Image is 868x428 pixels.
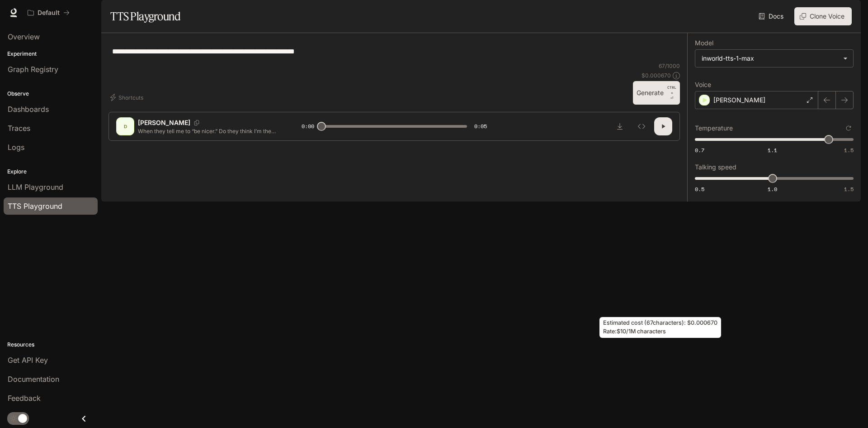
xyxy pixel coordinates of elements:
span: 1.1 [768,146,777,154]
p: When they tell me to “be nicer.” Do they think I’m the therapy bot? [138,127,280,135]
p: Talking speed [695,164,736,170]
span: 1.5 [844,146,854,154]
h1: TTS Playground [110,7,180,25]
p: 67 / 1000 [659,62,680,70]
button: Inspect [632,117,651,135]
span: 1.0 [768,185,777,193]
div: D [118,119,132,134]
span: 1.5 [844,185,854,193]
p: Voice [695,82,711,88]
p: CTRL + [667,85,676,96]
span: 0.7 [695,146,704,154]
a: Docs [757,7,787,25]
span: 0:05 [474,122,487,131]
button: GenerateCTRL +⏎ [633,81,680,105]
div: inworld-tts-1-max [702,54,839,63]
button: All workspaces [24,4,74,22]
div: Estimated cost ( 67 characters): $ 0.000670 Rate: $10/1M characters [599,317,721,338]
span: 0.5 [695,185,704,193]
button: Reset to default [844,123,854,133]
button: Clone Voice [794,7,852,25]
span: 0:00 [302,122,314,131]
button: Shortcuts [108,90,147,105]
div: inworld-tts-1-max [695,50,853,67]
p: $ 0.000670 [642,72,671,79]
p: ⏎ [667,85,676,101]
p: Temperature [695,125,733,131]
p: Model [695,40,713,46]
button: Download audio [611,117,629,135]
p: [PERSON_NAME] [138,118,190,127]
p: [PERSON_NAME] [713,96,765,105]
p: Default [38,9,60,17]
button: Copy Voice ID [190,120,203,125]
